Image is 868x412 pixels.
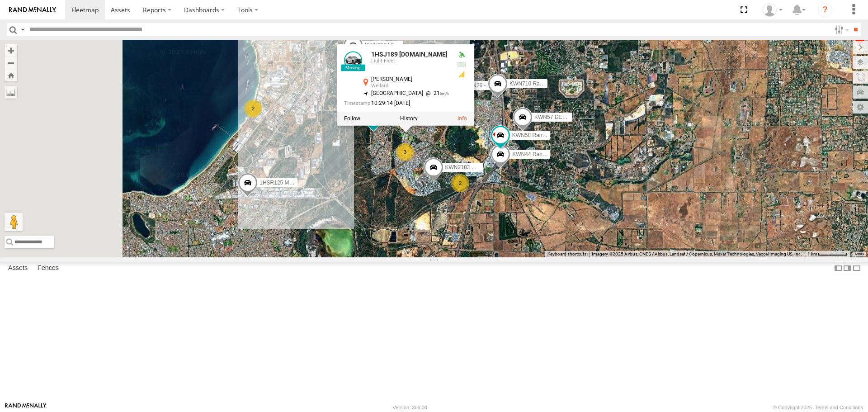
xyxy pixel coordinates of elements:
[592,251,802,256] span: Imagery ©2025 Airbus, CNES / Airbus, Landsat / Copernicus, Maxar Technologies, Vexcel Imaging US,...
[9,7,56,13] img: rand-logo.svg
[852,262,861,275] label: Hide Summary Table
[371,77,449,83] div: [PERSON_NAME]
[393,405,427,410] div: Version: 306.00
[371,58,449,64] div: Light Fleet
[344,52,362,70] a: View Asset Details
[464,83,500,89] span: KWN26 - Hilux
[423,90,449,97] span: 21
[365,42,431,48] span: KWN2184 Facility Cleaning
[834,262,843,275] label: Dock Summary Table to the Left
[5,86,17,99] label: Measure
[807,251,817,256] span: 1 km
[244,99,262,118] div: 2
[371,90,423,97] span: [GEOGRAPHIC_DATA]
[818,3,832,17] i: ?
[371,51,448,58] a: 1HSJ189 [DOMAIN_NAME]
[773,405,863,410] div: © Copyright 2025 -
[854,252,864,256] a: Terms
[259,180,337,186] span: 1HSR125 Manager Governance
[5,57,17,69] button: Zoom out
[5,44,17,57] button: Zoom in
[4,262,32,275] label: Assets
[5,403,47,412] a: Visit our Website
[445,165,512,171] span: KWN2183 Waste Education
[344,116,360,122] label: Realtime tracking of Asset
[512,152,553,158] span: KWN44 Rangers
[759,3,786,17] div: Andrew Fisher
[815,405,863,410] a: Terms and Conditions
[534,114,573,120] span: KWN57 DEFES
[396,143,414,161] div: 3
[805,251,850,257] button: Map Scale: 1 km per 62 pixels
[371,84,449,89] div: Wellard
[5,69,17,81] button: Zoom Home
[831,23,850,36] label: Search Filter Options
[19,23,26,36] label: Search Query
[547,251,586,257] button: Keyboard shortcuts
[456,71,467,78] div: GSM Signal = 3
[456,52,467,59] div: Valid GPS Fix
[400,116,418,122] label: View Asset History
[344,100,449,106] div: Date/time of location update
[458,116,467,122] a: View Asset Details
[512,132,553,138] span: KWN58 Rangers
[5,213,23,231] button: Drag Pegman onto the map to open Street View
[843,262,852,275] label: Dock Summary Table to the Right
[509,81,553,87] span: KWN710 Rangers
[456,62,467,69] div: No voltage information received from this device.
[451,174,469,192] div: 2
[33,262,63,275] label: Fences
[853,101,868,114] label: Map Settings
